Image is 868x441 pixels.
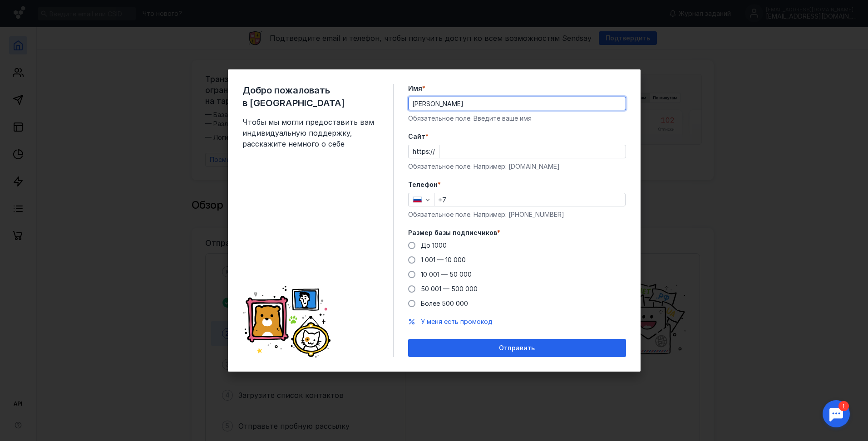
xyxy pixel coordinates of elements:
span: Отправить [499,344,535,352]
span: Размер базы подписчиков [408,228,497,237]
div: Обязательное поле. Например: [PHONE_NUMBER] [408,210,626,219]
span: Добро пожаловать в [GEOGRAPHIC_DATA] [242,84,379,109]
span: Чтобы мы могли предоставить вам индивидуальную поддержку, расскажите немного о себе [242,117,379,149]
span: 50 001 — 500 000 [421,285,478,293]
span: До 1000 [421,241,447,249]
div: Обязательное поле. Введите ваше имя [408,114,626,123]
span: Имя [408,84,422,93]
span: Телефон [408,180,438,189]
span: 10 001 — 50 000 [421,270,472,278]
span: Более 500 000 [421,299,468,307]
button: У меня есть промокод [421,317,493,326]
span: Cайт [408,132,425,141]
span: У меня есть промокод [421,318,493,325]
span: 1 001 — 10 000 [421,256,466,264]
div: Обязательное поле. Например: [DOMAIN_NAME] [408,162,626,171]
button: Отправить [408,339,626,357]
div: 1 [20,5,31,15]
